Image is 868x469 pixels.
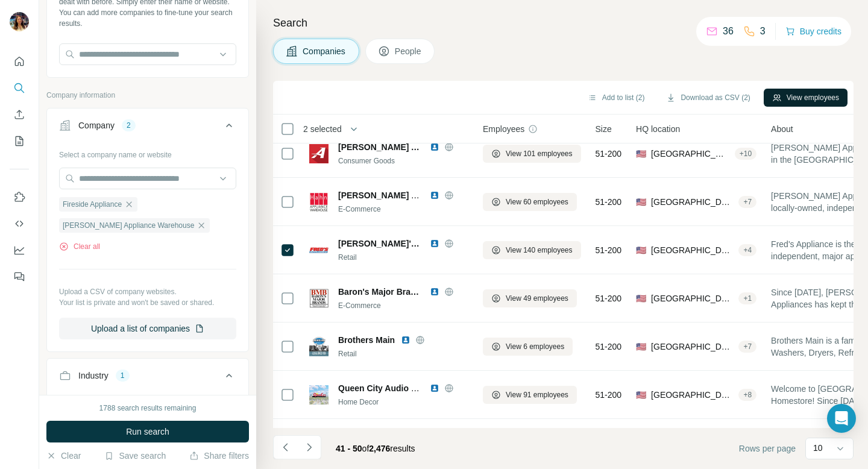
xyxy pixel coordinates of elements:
span: Size [596,123,612,135]
button: Clear all [59,241,100,252]
button: Clear [46,450,81,462]
img: Logo of Fred's Appliance [309,241,329,260]
button: View 60 employees [483,193,577,211]
span: [GEOGRAPHIC_DATA], [US_STATE] [651,148,730,160]
img: LinkedIn logo [401,335,410,345]
div: + 8 [738,389,756,400]
button: Dashboard [10,239,29,261]
div: Consumer Goods [338,156,468,166]
span: 51-200 [596,196,622,208]
p: 10 [813,442,823,454]
div: 1 [116,370,130,381]
span: View 49 employees [506,293,568,304]
span: [GEOGRAPHIC_DATA], [US_STATE] [651,196,734,208]
button: Feedback [10,266,29,288]
button: Use Surfe API [10,213,29,234]
span: 51-200 [596,341,622,353]
button: View employees [764,89,848,107]
button: Buy credits [785,23,841,40]
div: Industry [78,370,108,382]
div: Select a company name or website [59,145,236,160]
span: [PERSON_NAME] Appliance [338,141,424,153]
span: About [771,123,793,135]
img: Logo of Baron's Major Brands [309,289,329,308]
span: 2 selected [303,123,342,135]
span: [PERSON_NAME] Appliance Warehouse [63,220,194,231]
span: View 6 employees [506,341,564,352]
h4: Search [273,14,854,31]
span: 🇺🇸 [636,148,646,160]
span: HQ location [636,123,680,135]
div: Retail [338,252,468,263]
button: Industry1 [47,361,248,395]
div: E-Commerce [338,204,468,215]
span: View 140 employees [506,245,573,256]
span: Rows per page [739,442,796,455]
button: View 49 employees [483,289,577,307]
span: Baron's Major Brands [338,286,424,298]
span: of [362,444,370,453]
button: View 140 employees [483,241,581,259]
span: [PERSON_NAME]'s Appliance [338,238,424,250]
div: Open Intercom Messenger [827,404,856,433]
p: Upload a CSV of company websites. [59,286,236,297]
button: Add to list (2) [579,89,653,107]
span: Employees [483,123,524,135]
span: [GEOGRAPHIC_DATA], [US_STATE] [651,389,734,401]
button: Search [10,77,29,99]
div: Company [78,119,115,131]
img: Logo of Hahn Appliance Warehouse [309,192,329,212]
div: E-Commerce [338,300,468,311]
button: Run search [46,421,249,442]
p: 36 [723,24,734,39]
img: LinkedIn logo [430,190,439,200]
button: View 6 employees [483,338,573,356]
span: 51-200 [596,389,622,401]
span: 2,476 [369,444,390,453]
button: View 101 employees [483,145,581,163]
button: Enrich CSV [10,104,29,125]
div: + 10 [735,148,756,159]
button: Navigate to previous page [273,435,297,459]
span: results [336,444,415,453]
div: + 4 [738,245,756,256]
div: + 7 [738,197,756,207]
img: LinkedIn logo [430,383,439,393]
button: My lists [10,130,29,152]
img: Logo of Brothers Main [309,337,329,356]
img: Logo of Albert Lee Appliance [309,144,329,163]
span: 41 - 50 [336,444,362,453]
img: LinkedIn logo [430,287,439,297]
button: Download as CSV (2) [658,89,758,107]
span: Queen City Audio Video & Appliances [338,383,489,393]
div: + 1 [738,293,756,304]
button: Navigate to next page [297,435,321,459]
span: Companies [303,45,347,57]
div: 1788 search results remaining [99,403,197,414]
span: [GEOGRAPHIC_DATA], [US_STATE] [651,244,734,256]
img: Avatar [10,12,29,31]
button: Share filters [189,450,249,462]
span: People [395,45,423,57]
img: LinkedIn logo [430,142,439,152]
span: Run search [126,426,169,438]
span: [GEOGRAPHIC_DATA], [US_STATE] [651,341,734,353]
p: Your list is private and won't be saved or shared. [59,297,236,308]
button: View 91 employees [483,386,577,404]
button: Quick start [10,51,29,72]
button: Save search [104,450,166,462]
img: LinkedIn logo [430,239,439,248]
p: 3 [760,24,766,39]
img: Logo of Queen City Audio Video & Appliances [309,385,329,404]
div: 2 [122,120,136,131]
span: 🇺🇸 [636,389,646,401]
span: 51-200 [596,292,622,304]
span: View 60 employees [506,197,568,207]
span: [GEOGRAPHIC_DATA], [US_STATE] [651,292,734,304]
span: Fireside Appliance [63,199,122,210]
div: + 7 [738,341,756,352]
span: View 101 employees [506,148,573,159]
div: Home Decor [338,397,468,408]
span: 🇺🇸 [636,341,646,353]
span: 51-200 [596,148,622,160]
